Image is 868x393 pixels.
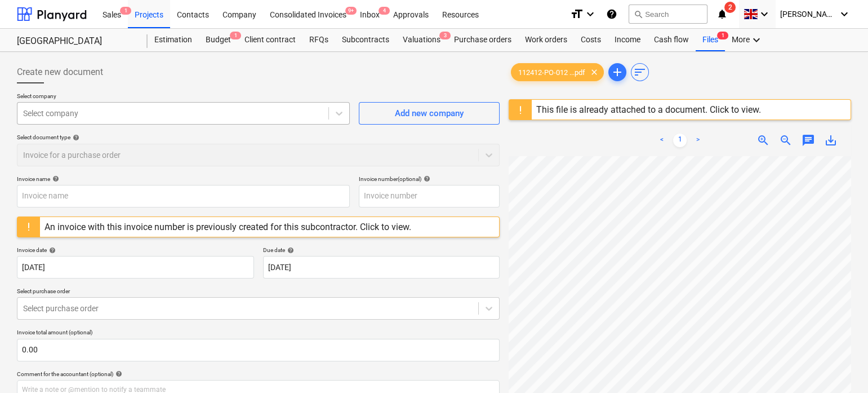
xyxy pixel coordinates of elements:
[536,104,761,115] div: This file is already attached to a document. Click to view.
[780,10,836,19] span: [PERSON_NAME]
[518,29,574,51] a: Work orders
[606,7,617,21] i: Knowledge base
[17,246,254,254] div: Invoice date
[199,29,238,51] div: Budget
[725,29,770,51] div: More
[511,63,604,81] div: 112412-PO-012 ...pdf
[17,339,500,361] input: Invoice total amount (optional)
[716,7,728,21] i: notifications
[750,33,763,47] i: keyboard_arrow_down
[634,10,643,19] span: search
[285,247,294,254] span: help
[263,256,500,279] input: Due date not specified
[608,29,647,51] a: Income
[812,339,868,393] iframe: Chat Widget
[696,29,725,51] div: Files
[647,29,696,51] a: Cash flow
[17,185,350,207] input: Invoice name
[302,29,335,51] a: RFQs
[655,134,669,147] a: Previous page
[17,92,350,102] p: Select company
[587,65,601,79] span: clear
[17,134,500,141] div: Select document type
[802,134,815,147] span: chat
[17,329,500,338] p: Invoice total amount (optional)
[17,370,500,378] div: Comment for the accountant (optional)
[447,29,518,51] a: Purchase orders
[396,29,447,51] div: Valuations
[584,7,597,21] i: keyboard_arrow_down
[70,134,79,141] span: help
[17,65,103,79] span: Create new document
[570,7,584,21] i: format_size
[629,5,707,24] button: Search
[756,134,770,147] span: zoom_in
[396,29,447,51] a: Valuations3
[113,370,122,377] span: help
[758,7,771,21] i: keyboard_arrow_down
[199,29,238,51] a: Budget1
[17,36,134,47] div: [GEOGRAPHIC_DATA]
[574,29,608,51] a: Costs
[779,134,793,147] span: zoom_out
[838,7,851,21] i: keyboard_arrow_down
[359,102,500,125] button: Add new company
[717,32,728,39] span: 1
[421,175,430,182] span: help
[359,175,500,183] div: Invoice number (optional)
[611,65,624,79] span: add
[439,32,451,39] span: 3
[691,134,705,147] a: Next page
[673,134,687,147] a: Page 1 is your current page
[230,32,241,39] span: 1
[335,29,396,51] a: Subcontracts
[17,175,350,183] div: Invoice name
[379,7,390,15] span: 4
[44,222,411,232] div: An invoice with this invoice number is previously created for this subcontractor. Click to view.
[120,7,131,15] span: 1
[47,247,56,254] span: help
[238,29,302,51] a: Client contract
[824,134,838,147] span: save_alt
[724,2,736,13] span: 2
[345,7,357,15] span: 9+
[359,185,500,207] input: Invoice number
[263,246,500,254] div: Due date
[696,29,725,51] a: Files1
[17,256,254,279] input: Invoice date not specified
[633,65,647,79] span: sort
[395,106,464,121] div: Add new company
[148,29,199,51] a: Estimation
[17,288,500,297] p: Select purchase order
[50,175,59,182] span: help
[511,68,592,77] span: 112412-PO-012 ...pdf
